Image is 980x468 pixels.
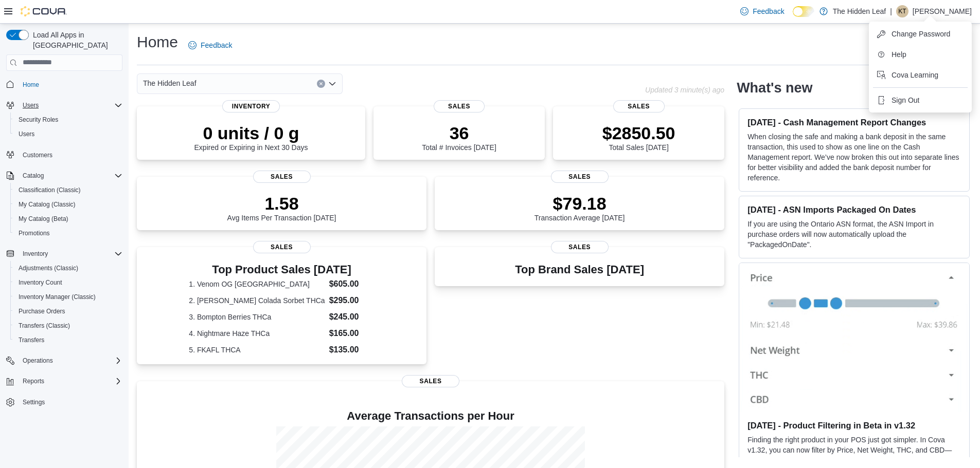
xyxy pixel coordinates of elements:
span: Sales [402,375,459,387]
span: Home [23,81,39,89]
span: Purchase Orders [14,305,122,317]
p: 0 units / 0 g [194,123,308,143]
span: Feedback [201,40,232,50]
p: $79.18 [534,193,625,214]
div: Avg Items Per Transaction [DATE] [227,193,336,222]
p: [PERSON_NAME] [913,5,972,17]
span: Feedback [753,6,784,16]
a: Promotions [14,227,54,239]
span: Inventory Count [19,278,62,287]
button: Transfers [10,333,127,347]
button: Reports [19,375,48,387]
span: My Catalog (Beta) [19,215,68,223]
button: Catalog [2,169,127,183]
a: Transfers (Classic) [14,320,74,332]
a: Adjustments (Classic) [14,262,82,274]
dt: 2. [PERSON_NAME] Colada Sorbet THCa [189,295,325,306]
dd: $295.00 [329,294,375,307]
dd: $135.00 [329,344,375,356]
button: Adjustments (Classic) [10,261,127,275]
p: | [890,5,892,17]
dd: $245.00 [329,311,375,323]
span: Promotions [19,229,50,237]
span: Settings [23,398,45,406]
span: Reports [19,375,122,387]
span: Sales [253,241,311,253]
h1: Home [137,32,178,52]
span: Reports [23,377,44,385]
span: Operations [19,354,122,367]
span: Users [14,128,122,140]
span: Sign Out [892,95,919,105]
span: Sales [434,100,485,113]
span: Promotions [14,227,122,239]
a: Settings [19,396,49,408]
button: Help [873,46,968,63]
span: Customers [19,148,122,161]
span: Catalog [23,172,44,180]
a: Inventory Manager (Classic) [14,291,100,303]
button: Sign Out [873,92,968,108]
span: Security Roles [14,114,122,126]
span: Sales [551,171,609,183]
span: Help [892,49,906,60]
span: Inventory Manager (Classic) [14,291,122,303]
span: Inventory [23,250,48,258]
a: My Catalog (Beta) [14,213,73,225]
span: Sales [253,171,311,183]
button: Reports [2,374,127,388]
a: Home [19,79,43,91]
p: Updated 3 minute(s) ago [645,86,724,94]
p: 36 [422,123,496,143]
span: Users [23,101,39,109]
a: Customers [19,149,57,161]
span: Catalog [19,170,122,182]
a: Transfers [14,334,48,346]
a: Feedback [184,35,236,55]
span: Inventory Manager (Classic) [19,293,96,301]
span: Operations [23,357,53,365]
div: Total Sales [DATE] [602,123,675,152]
span: Transfers (Classic) [14,320,122,332]
span: Transfers [14,334,122,346]
dt: 1. Venom OG [GEOGRAPHIC_DATA] [189,279,325,289]
span: Customers [23,151,52,159]
span: Adjustments (Classic) [14,262,122,274]
button: Clear input [317,80,325,88]
h2: What's new [737,80,812,96]
span: Classification (Classic) [14,184,122,196]
div: Transaction Average [DATE] [534,193,625,222]
dd: $165.00 [329,327,375,340]
dd: $605.00 [329,278,375,290]
span: Users [19,130,34,138]
button: Cova Learning [873,67,968,83]
button: Settings [2,395,127,409]
span: The Hidden Leaf [143,77,197,89]
div: Kenneth Townsend [896,5,908,17]
span: Cova Learning [892,70,938,80]
h4: Average Transactions per Hour [145,410,716,422]
p: $2850.50 [602,123,675,143]
button: Promotions [10,226,127,240]
button: Transfers (Classic) [10,319,127,333]
span: Users [19,99,122,111]
button: Operations [2,353,127,368]
button: Security Roles [10,113,127,127]
span: Purchase Orders [19,307,65,315]
button: Open list of options [328,80,336,88]
h3: Top Brand Sales [DATE] [515,264,644,276]
a: Classification (Classic) [14,184,85,196]
a: Inventory Count [14,276,66,289]
span: Change Password [892,29,950,39]
span: Adjustments (Classic) [19,264,78,272]
button: Inventory Count [10,275,127,290]
span: Transfers (Classic) [19,322,70,330]
dt: 4. Nightmare Haze THCa [189,328,325,339]
span: Inventory [19,248,122,260]
span: Home [19,78,122,91]
nav: Complex example [6,73,122,437]
span: Classification (Classic) [19,186,81,194]
span: Inventory [222,100,280,113]
button: Classification (Classic) [10,183,127,197]
span: KT [898,5,906,17]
